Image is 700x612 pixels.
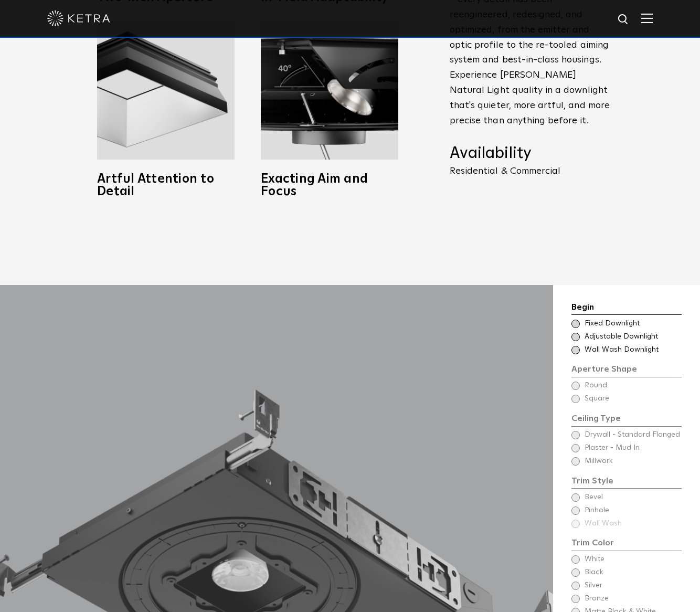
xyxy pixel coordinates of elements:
span: Adjustable Downlight [585,332,681,342]
img: Adjustable downlighting with 40 degree tilt [261,22,398,160]
p: Residential & Commercial [450,166,612,176]
h4: Availability [450,144,612,164]
h3: Artful Attention to Detail [97,173,235,198]
img: Hamburger%20Nav.svg [641,13,653,23]
span: Fixed Downlight [585,319,681,329]
div: Begin [571,301,682,315]
img: search icon [617,13,630,26]
h3: Exacting Aim and Focus [261,173,398,198]
img: ketra-logo-2019-white [47,10,110,26]
span: Wall Wash Downlight [585,345,681,355]
img: Ketra full spectrum lighting fixtures [97,22,235,160]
